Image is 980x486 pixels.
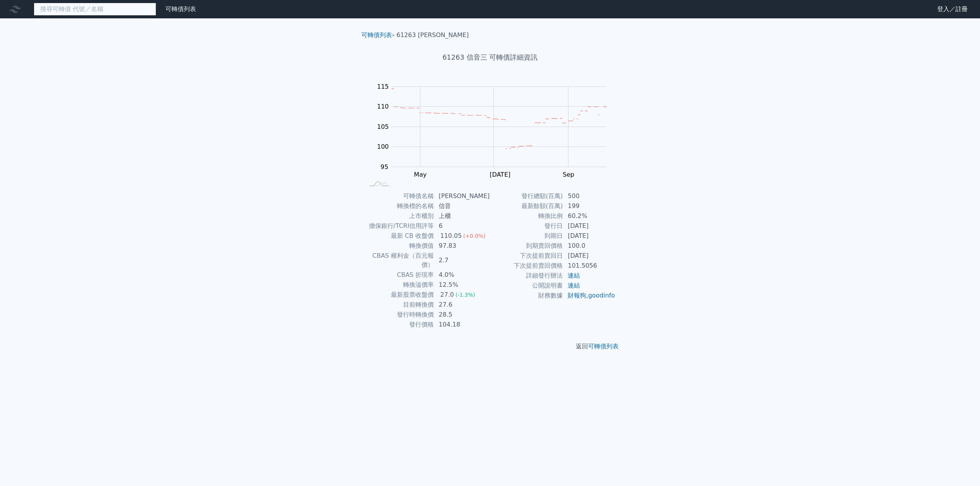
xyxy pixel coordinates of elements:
[355,342,625,351] p: 返回
[568,292,586,299] a: 財報狗
[463,233,485,239] span: (+0.0%)
[377,143,389,150] tspan: 100
[364,211,434,221] td: 上市櫃別
[364,221,434,231] td: 擔保銀行/TCRI信用評等
[456,292,475,298] span: (-1.3%)
[364,290,434,300] td: 最新股票收盤價
[490,291,563,301] td: 財務數據
[355,52,625,63] h1: 61263 信音三 可轉債詳細資訊
[397,31,469,40] li: 61263 [PERSON_NAME]
[439,231,463,241] div: 110.05
[361,31,394,40] li: ›
[377,103,389,110] tspan: 110
[490,271,563,281] td: 詳細發行辦法
[434,211,490,221] td: 上櫃
[434,201,490,211] td: 信音
[490,211,563,221] td: 轉換比例
[490,281,563,291] td: 公開說明書
[377,83,389,90] tspan: 115
[361,31,392,39] a: 可轉債列表
[434,280,490,290] td: 12.5%
[434,221,490,231] td: 6
[364,300,434,310] td: 目前轉換價
[364,231,434,241] td: 最新 CB 收盤價
[490,221,563,231] td: 發行日
[931,3,974,15] a: 登入／註冊
[490,241,563,251] td: 到期賣回價格
[490,171,510,178] tspan: [DATE]
[434,320,490,330] td: 104.18
[490,251,563,261] td: 下次提前賣回日
[563,251,616,261] td: [DATE]
[34,3,156,16] input: 搜尋可轉債 代號／名稱
[364,201,434,211] td: 轉換標的名稱
[563,191,616,201] td: 500
[364,320,434,330] td: 發行價格
[439,290,456,299] div: 27.0
[563,171,574,178] tspan: Sep
[490,201,563,211] td: 最新餘額(百萬)
[434,241,490,251] td: 97.83
[434,310,490,320] td: 28.5
[364,251,434,270] td: CBAS 權利金（百元報價）
[563,231,616,241] td: [DATE]
[490,261,563,271] td: 下次提前賣回價格
[392,89,606,148] g: Series
[377,123,389,130] tspan: 105
[364,270,434,280] td: CBAS 折現率
[434,300,490,310] td: 27.6
[568,282,580,289] a: 連結
[490,191,563,201] td: 發行總額(百萬)
[568,272,580,279] a: 連結
[563,221,616,231] td: [DATE]
[165,5,196,13] a: 可轉債列表
[434,270,490,280] td: 4.0%
[563,291,616,301] td: ,
[364,241,434,251] td: 轉換價值
[373,83,618,178] g: Chart
[364,191,434,201] td: 可轉債名稱
[942,449,980,486] iframe: Chat Widget
[588,292,615,299] a: goodinfo
[381,163,388,171] tspan: 95
[563,241,616,251] td: 100.0
[563,261,616,271] td: 101.5056
[490,231,563,241] td: 到期日
[434,251,490,270] td: 2.7
[588,343,619,350] a: 可轉債列表
[414,171,426,178] tspan: May
[364,310,434,320] td: 發行時轉換價
[434,191,490,201] td: [PERSON_NAME]
[364,280,434,290] td: 轉換溢價率
[563,201,616,211] td: 199
[563,211,616,221] td: 60.2%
